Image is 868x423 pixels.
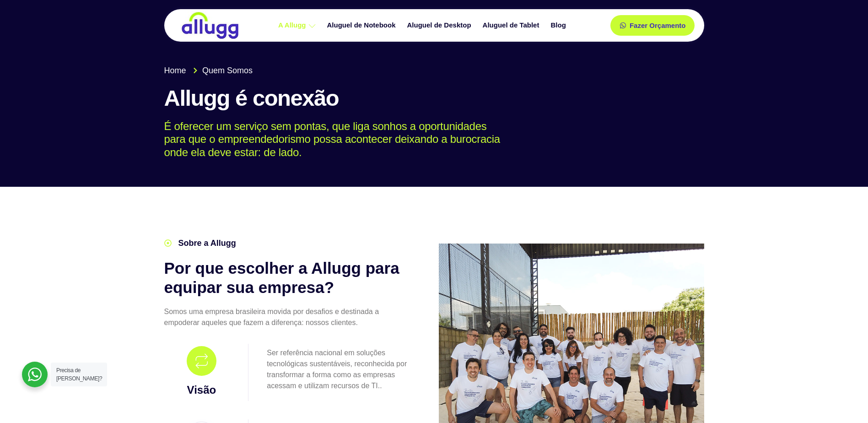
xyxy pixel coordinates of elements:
p: Somos uma empresa brasileira movida por desafios e destinada a empoderar aqueles que fazem a dife... [164,306,411,328]
img: locação de TI é Allugg [180,11,240,39]
p: É oferecer um serviço sem pontas, que liga sonhos a oportunidades para que o empreendedorismo pos... [164,120,691,159]
span: Precisa de [PERSON_NAME]? [56,367,102,382]
span: Ser referência nacional em soluções tecnológicas sustentáveis, reconhecida por transformar a form... [267,349,407,390]
a: Fazer Orçamento [610,15,695,36]
span: . [380,382,382,390]
a: Blog [546,17,572,33]
span: Quem Somos [200,65,253,77]
h2: Por que escolher a Allugg para equipar sua empresa? [164,259,411,297]
a: Aluguel de Tablet [478,17,546,33]
span: Fazer Orçamento [630,22,686,29]
h3: Visão [167,382,237,398]
a: Aluguel de Desktop [403,17,478,33]
a: Aluguel de Notebook [323,17,403,33]
span: Sobre a Allugg [176,237,236,249]
span: Home [164,65,186,77]
a: A Allugg [274,17,323,33]
h1: Allugg é conexão [164,86,704,111]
